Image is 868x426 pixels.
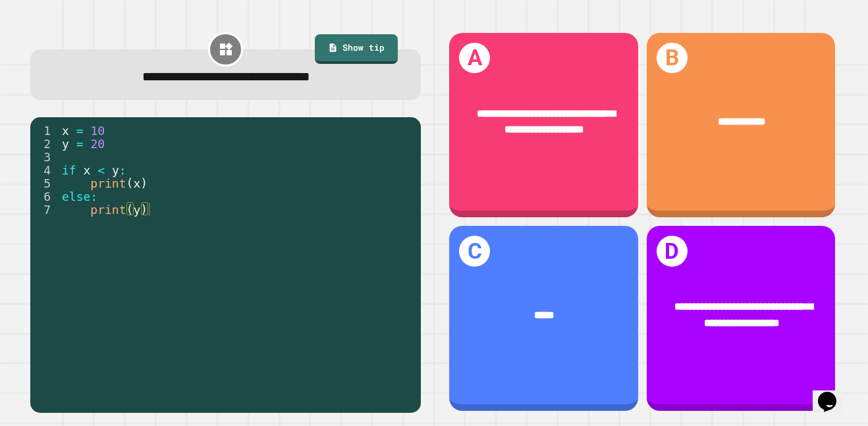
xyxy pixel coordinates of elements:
[657,236,688,267] h1: D
[813,373,855,413] iframe: chat widget
[30,124,59,137] div: 1
[459,236,490,267] h1: C
[30,137,59,150] div: 2
[657,43,688,74] h1: B
[30,150,59,163] div: 3
[315,34,398,64] a: Show tip
[459,43,490,74] h1: A
[30,163,59,176] div: 4
[30,190,59,203] div: 6
[30,176,59,190] div: 5
[30,203,59,216] div: 7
